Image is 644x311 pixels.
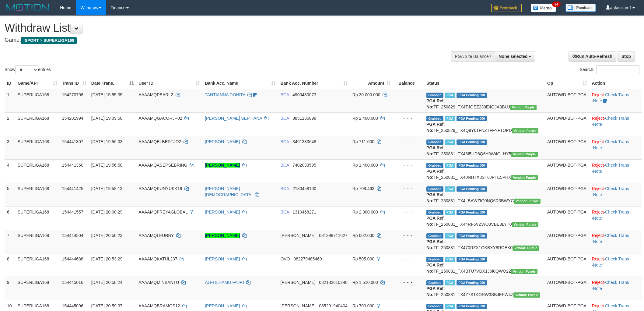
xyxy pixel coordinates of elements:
[396,232,422,239] div: - - -
[5,206,15,230] td: 6
[205,92,245,97] a: TANTIANNA DONITA
[592,186,604,191] a: Reject
[396,139,422,145] div: - - -
[205,139,240,144] a: [PERSON_NAME]
[514,199,540,204] span: Vendor URL: https://trx4.1velocity.biz
[593,286,602,291] a: Note
[495,51,535,62] button: None selected
[545,277,590,300] td: AUTOWD-BOT-PGA
[426,192,445,203] b: PGA Ref. No:
[138,256,177,261] span: AAAAMQKATUL237
[91,280,122,285] span: [DATE] 20:58:24
[445,304,455,309] span: Marked by aafheankoy
[590,206,642,230] td: · ·
[15,112,60,136] td: SUPERLIGA168
[445,257,455,262] span: Marked by aafsoycanthlai
[426,257,443,262] span: Grabbed
[445,280,455,285] span: Marked by aafheankoy
[605,280,629,285] a: Check Trans
[457,140,487,145] span: PGA Pending
[319,233,347,238] span: Copy 081398711627 to clipboard
[593,216,602,221] a: Note
[580,65,639,74] label: Search:
[424,89,545,113] td: TF_250829_TX4TJOEZ239E4GJA3BUJ
[138,92,173,97] span: AAAAMQPEARL2
[21,37,77,44] span: ISPORT > SUPERLIGA168
[457,93,487,98] span: PGA Pending
[5,277,15,300] td: 9
[445,163,455,168] span: Marked by aafsoycanthlai
[352,139,374,144] span: Rp 711.000
[590,183,642,206] td: · ·
[138,116,182,121] span: AAAAMQGACORJP02
[352,280,378,285] span: Rp 1.510.000
[424,112,545,136] td: TF_250829_TX4Q9Y61FNZTFFYF1OPD
[62,280,83,285] span: 154445016
[531,4,556,12] img: Button%20Memo.svg
[352,233,374,238] span: Rp 602.000
[91,92,122,97] span: [DATE] 15:55:35
[396,162,422,168] div: - - -
[511,269,537,274] span: Vendor URL: https://trx4.1velocity.biz
[426,233,443,239] span: Grabbed
[592,116,604,121] a: Reject
[5,89,15,113] td: 1
[424,206,545,230] td: TF_250831_TX44RF6VZWO8VBE3LYT0
[292,139,316,144] span: Copy 3491383648 to clipboard
[15,206,60,230] td: SUPERLIGA168
[15,136,60,159] td: SUPERLIGA168
[396,209,422,215] div: - - -
[592,256,604,261] a: Reject
[605,116,629,121] a: Check Trans
[60,78,89,89] th: Trans ID: activate to sort column ascending
[138,186,182,191] span: AAAAMQKUNYUKK19
[457,186,487,192] span: PGA Pending
[457,163,487,168] span: PGA Pending
[552,2,560,7] span: 34
[5,65,51,74] label: Show entries
[605,210,629,214] a: Check Trans
[424,136,545,159] td: TF_250831_TX48I5UD6Q6Y9W4GLHY5
[596,65,639,74] input: Search:
[205,116,262,121] a: [PERSON_NAME] SEPTIANA
[396,303,422,309] div: - - -
[592,280,604,285] a: Reject
[352,256,374,261] span: Rp 505.000
[593,169,602,174] a: Note
[292,163,316,168] span: Copy 7402033595 to clipboard
[350,78,394,89] th: Amount: activate to sort column ascending
[426,186,443,192] span: Grabbed
[426,93,443,98] span: Grabbed
[424,159,545,183] td: TF_250831_TX40NHTX8ST6JPTE5PHX
[280,139,289,144] span: BCA
[445,210,455,215] span: Marked by aafsoycanthlai
[292,116,316,121] span: Copy 8851135898 to clipboard
[62,163,83,168] span: 154441350
[138,303,180,308] span: AAAAMQBRAMOS12
[319,280,347,285] span: Copy 082182610240 to clipboard
[91,256,122,261] span: [DATE] 20:53:29
[5,159,15,183] td: 4
[426,98,445,109] b: PGA Ref. No:
[396,92,422,98] div: - - -
[352,116,378,121] span: Rp 2.400.000
[352,303,374,308] span: Rp 700.000
[62,139,83,144] span: 154441307
[511,152,537,157] span: Vendor URL: https://trx4.1velocity.biz
[545,159,590,183] td: AUTOWD-BOT-PGA
[396,186,422,192] div: - - -
[292,210,316,214] span: Copy 1310468271 to clipboard
[593,192,602,197] a: Note
[292,92,316,97] span: Copy 4900430073 to clipboard
[605,163,629,168] a: Check Trans
[292,186,316,191] span: Copy 2180458100 to clipboard
[91,186,122,191] span: [DATE] 19:58:13
[138,163,187,168] span: AAAAMQASEPSEBRING
[569,51,616,62] a: Run Auto-Refresh
[5,136,15,159] td: 3
[457,210,487,215] span: PGA Pending
[5,230,15,253] td: 7
[202,78,278,89] th: Bank Acc. Name: activate to sort column ascending
[426,216,445,227] b: PGA Ref. No:
[352,186,374,191] span: Rp 708.463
